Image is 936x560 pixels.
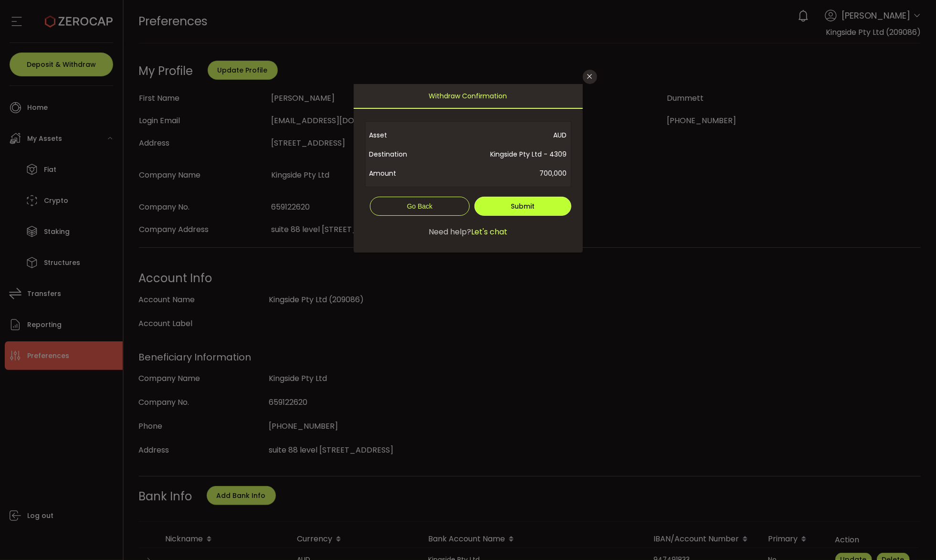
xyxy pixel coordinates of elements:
span: Amount [369,164,430,183]
div: dialog [354,84,583,253]
span: Kingside Pty Ltd - 4309 [430,145,567,164]
span: Go Back [407,202,433,210]
span: Destination [369,145,430,164]
span: Withdraw Confirmation [429,84,507,108]
button: Go Back [370,197,470,216]
button: Close [583,70,597,84]
span: Submit [511,201,535,211]
span: Asset [369,126,430,145]
button: Submit [474,197,571,216]
span: 700,000 [430,164,567,183]
span: AUD [430,126,567,145]
span: Let's chat [471,226,507,238]
iframe: Chat Widget [822,457,936,560]
span: Need help? [429,226,471,238]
